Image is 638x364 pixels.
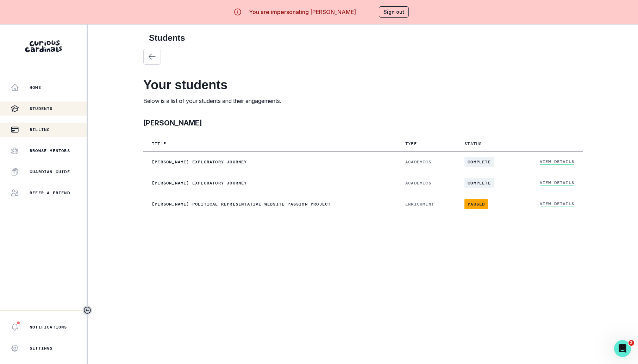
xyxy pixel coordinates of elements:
p: Home [30,85,41,90]
h2: Your students [143,77,583,92]
p: Below is a list of your students and their engagements. [143,97,583,105]
h2: Students [149,33,577,43]
iframe: Intercom live chat [614,340,631,357]
a: View Details [540,180,574,186]
span: complete [464,157,494,167]
span: complete [464,178,494,188]
p: Refer a friend [30,190,70,196]
img: Curious Cardinals Logo [25,40,62,52]
button: Toggle sidebar [83,306,92,315]
span: 2 [628,340,634,346]
p: You are impersonating [PERSON_NAME] [249,8,356,16]
p: Type [405,141,417,147]
p: Students [30,106,53,111]
p: Settings [30,345,53,351]
p: Browse Mentors [30,148,70,154]
button: Sign out [379,6,409,18]
p: [PERSON_NAME] Political Representative Website Passion Project [152,201,388,207]
a: View Details [540,159,574,165]
p: [PERSON_NAME] [143,118,202,128]
p: Title [152,141,166,147]
p: ENRICHMENT [405,201,448,207]
span: paused [464,199,488,209]
p: Billing [30,127,50,132]
p: [PERSON_NAME] Exploratory Journey [152,159,388,165]
a: View Details [540,201,574,207]
p: Notifications [30,324,67,330]
p: ACADEMICS [405,180,448,186]
p: ACADEMICS [405,159,448,165]
p: Guardian Guide [30,169,70,175]
p: [PERSON_NAME] Exploratory Journey [152,180,388,186]
p: Status [464,141,482,147]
